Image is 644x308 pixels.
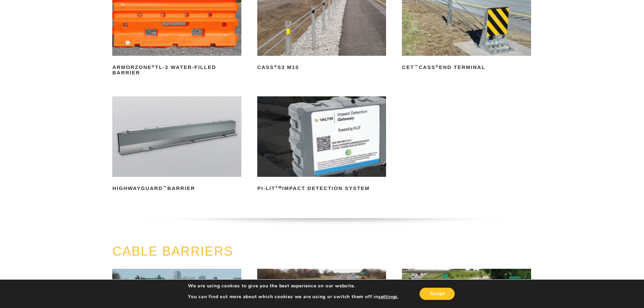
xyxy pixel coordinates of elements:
[188,283,399,289] p: We are using cookies to give you the best experience on our website.
[378,294,398,300] button: settings
[420,288,455,300] button: Accept
[257,183,386,194] h2: PI-LIT Impact Detection System
[257,62,386,73] h2: CASS S3 M10
[112,244,233,258] a: CABLE BARRIERS
[152,64,155,68] sup: ®
[276,185,282,189] sup: TM
[435,64,439,68] sup: ®
[112,96,241,194] a: HighwayGuard™Barrier
[402,62,531,73] h2: CET CASS End Terminal
[188,294,399,300] p: You can find out more about which cookies we are using or switch them off in .
[163,185,167,189] sup: ™
[274,64,278,68] sup: ®
[112,183,241,194] h2: HighwayGuard Barrier
[257,96,386,194] a: PI-LITTMImpact Detection System
[112,62,241,78] h2: ArmorZone TL-2 Water-Filled Barrier
[414,64,419,68] sup: ™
